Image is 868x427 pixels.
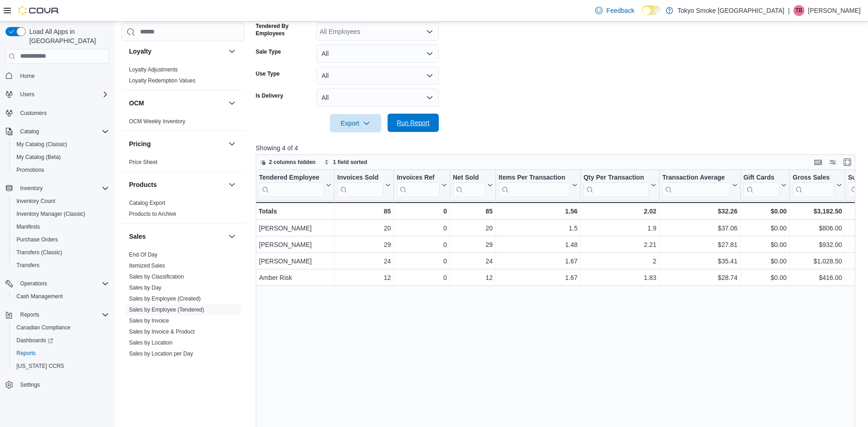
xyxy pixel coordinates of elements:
button: Inventory Manager (Classic) [9,208,113,220]
div: Products [122,197,245,223]
button: All [316,88,439,107]
button: Loyalty [226,46,237,57]
span: Products to Archive [129,210,176,218]
div: $0.00 [743,256,787,267]
div: 2 [583,256,656,267]
span: Users [20,91,34,98]
div: $0.00 [743,239,787,250]
span: Inventory Manager (Classic) [13,208,109,219]
span: Settings [20,381,40,389]
a: Itemized Sales [129,263,165,269]
a: Purchase Orders [13,234,62,245]
span: Purchase Orders [16,236,58,243]
div: $35.41 [662,256,737,267]
span: Customers [16,107,109,119]
div: 0 [397,223,447,234]
button: Gift Cards [743,173,787,197]
button: Qty Per Transaction [583,173,656,197]
button: Transfers [9,259,113,272]
a: My Catalog (Beta) [13,152,65,163]
div: [PERSON_NAME] [259,223,331,234]
div: 1.48 [499,239,578,250]
img: Cova [18,6,59,15]
span: 1 field sorted [333,159,367,166]
button: Display options [827,157,838,168]
label: Tendered By Employees [256,22,313,37]
label: Is Delivery [256,92,283,99]
a: Sales by Employee (Tendered) [129,307,204,313]
a: Reports [13,348,39,359]
span: End Of Day [129,251,157,258]
span: Run Report [397,118,430,127]
button: Products [129,180,225,189]
div: $27.81 [662,239,737,250]
div: 0 [397,256,447,267]
span: Sales by Employee (Tendered) [129,306,204,313]
div: Invoices Ref [397,173,439,182]
button: Reports [9,347,113,360]
span: Users [16,89,109,100]
button: Catalog [2,125,113,138]
span: Inventory Manager (Classic) [16,210,85,218]
div: Tendered Employee [259,173,324,182]
label: Sale Type [256,48,281,55]
div: Items Per Transaction [498,173,570,182]
button: Tendered Employee [259,173,331,197]
div: Sales [122,249,245,407]
button: Promotions [9,164,113,176]
a: Cash Management [13,291,66,302]
span: Sales by Location per Day [129,350,193,357]
p: Showing 4 of 4 [256,143,862,153]
input: Dark Mode [642,5,661,15]
button: All [316,44,439,63]
span: Reports [16,350,36,357]
div: Loyalty [122,64,245,90]
div: $1,028.50 [793,256,842,267]
span: Manifests [13,221,109,232]
span: Dashboards [16,337,53,344]
span: Transfers [13,260,109,271]
span: Load All Apps in [GEOGRAPHIC_DATA] [26,27,109,45]
div: Totals [259,206,331,217]
div: 20 [453,223,493,234]
a: Dashboards [9,334,113,347]
button: Reports [2,308,113,321]
span: Inventory [16,183,109,194]
div: Gross Sales [793,173,835,197]
div: Pricing [122,157,245,171]
div: [PERSON_NAME] [259,256,331,267]
a: Catalog Export [129,200,165,206]
button: Pricing [226,138,237,149]
span: Inventory [20,185,43,192]
a: Home [16,71,38,82]
a: Loyalty Adjustments [129,66,178,73]
button: OCM [226,98,237,109]
a: Products to Archive [129,211,176,217]
button: Users [16,89,38,100]
span: Feedback [606,6,634,15]
button: Sales [129,232,225,241]
button: Invoices Sold [337,173,391,197]
a: Sales by Classification [129,274,184,280]
button: Inventory [2,182,113,195]
a: Sales by Location [129,339,173,346]
button: 2 columns hidden [256,157,319,168]
a: End Of Day [129,252,157,258]
div: 1.67 [499,256,578,267]
button: Operations [2,277,113,290]
span: 2 columns hidden [269,159,316,166]
h3: OCM [129,99,144,108]
h3: Sales [129,232,146,241]
a: Customers [16,108,50,119]
a: OCM Weekly Inventory [129,118,185,125]
a: Sales by Invoice & Product [129,328,194,335]
div: $3,182.50 [793,206,842,217]
div: 29 [337,239,391,250]
button: Operations [16,278,51,289]
a: Sales by Employee (Created) [129,296,201,302]
div: Thomas Bruce [793,5,804,16]
a: Sales by Day [129,285,162,291]
span: Cash Management [16,293,63,300]
button: My Catalog (Classic) [9,138,113,151]
button: Users [2,88,113,101]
